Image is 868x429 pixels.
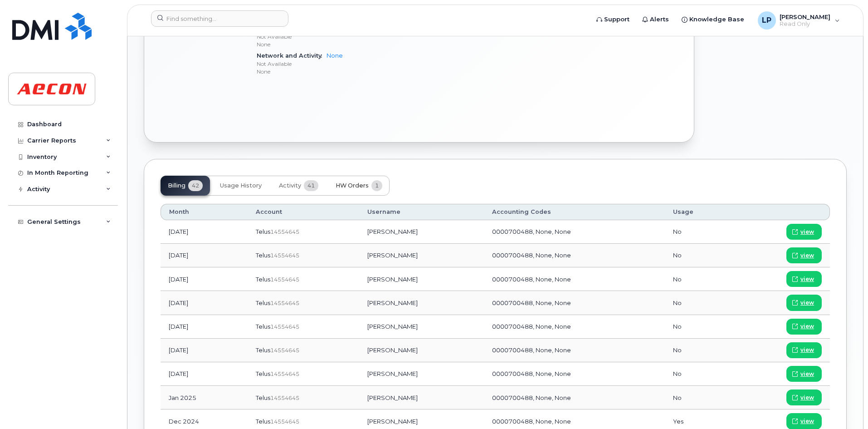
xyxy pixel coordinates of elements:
[786,390,822,405] a: view
[780,13,830,20] span: [PERSON_NAME]
[636,10,675,29] a: Alerts
[161,204,248,220] th: Month
[800,251,814,260] span: view
[161,220,248,244] td: [DATE]
[665,204,733,220] th: Usage
[256,370,270,377] span: Telus
[270,300,299,306] span: 14554645
[161,315,248,339] td: [DATE]
[256,394,270,401] span: Telus
[665,220,733,244] td: No
[786,295,822,311] a: view
[270,347,299,354] span: 14554645
[492,370,571,377] span: 0000700488, None, None
[800,346,814,354] span: view
[786,271,822,287] a: view
[665,339,733,362] td: No
[800,370,814,378] span: view
[492,346,571,354] span: 0000700488, None, None
[161,386,248,409] td: Jan 2025
[371,180,382,191] span: 1
[270,323,299,330] span: 14554645
[256,323,270,330] span: Telus
[665,386,733,409] td: No
[256,299,270,306] span: Telus
[665,315,733,339] td: No
[256,276,270,283] span: Telus
[800,299,814,307] span: view
[256,228,270,235] span: Telus
[270,394,299,401] span: 14554645
[270,252,299,259] span: 14554645
[492,276,571,283] span: 0000700488, None, None
[161,244,248,267] td: [DATE]
[786,342,822,358] a: view
[161,362,248,386] td: [DATE]
[359,386,483,409] td: [PERSON_NAME]
[270,370,299,377] span: 14554645
[492,299,571,306] span: 0000700488, None, None
[304,180,318,191] span: 41
[800,228,814,236] span: view
[492,323,571,330] span: 0000700488, None, None
[257,68,454,75] p: None
[257,40,454,48] p: None
[270,418,299,425] span: 14554645
[665,244,733,267] td: No
[256,418,270,425] span: Telus
[800,394,814,402] span: view
[161,291,248,315] td: [DATE]
[327,52,343,59] a: None
[650,15,669,24] span: Alerts
[257,33,454,40] p: Not Available
[751,11,846,30] div: Lisa Papirnik
[257,52,327,59] span: Network and Activity
[786,413,822,429] a: view
[248,204,359,220] th: Account
[665,291,733,315] td: No
[161,339,248,362] td: [DATE]
[359,339,483,362] td: [PERSON_NAME]
[590,10,636,29] a: Support
[800,275,814,283] span: view
[689,15,744,24] span: Knowledge Base
[336,182,369,189] span: HW Orders
[492,228,571,235] span: 0000700488, None, None
[220,182,262,189] span: Usage History
[786,366,822,382] a: view
[359,204,483,220] th: Username
[270,276,299,283] span: 14554645
[256,251,270,259] span: Telus
[270,228,299,235] span: 14554645
[492,418,571,425] span: 0000700488, None, None
[359,244,483,267] td: [PERSON_NAME]
[762,15,771,26] span: LP
[279,182,301,189] span: Activity
[675,10,751,29] a: Knowledge Base
[604,15,629,24] span: Support
[359,315,483,339] td: [PERSON_NAME]
[800,417,814,425] span: view
[492,251,571,259] span: 0000700488, None, None
[492,394,571,401] span: 0000700488, None, None
[359,291,483,315] td: [PERSON_NAME]
[359,362,483,386] td: [PERSON_NAME]
[257,60,454,68] p: Not Available
[256,346,270,354] span: Telus
[359,220,483,244] td: [PERSON_NAME]
[786,247,822,263] a: view
[665,362,733,386] td: No
[161,267,248,291] td: [DATE]
[780,20,830,28] span: Read Only
[800,322,814,330] span: view
[484,204,665,220] th: Accounting Codes
[786,224,822,240] a: view
[151,10,288,27] input: Find something...
[786,319,822,335] a: view
[665,267,733,291] td: No
[359,267,483,291] td: [PERSON_NAME]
